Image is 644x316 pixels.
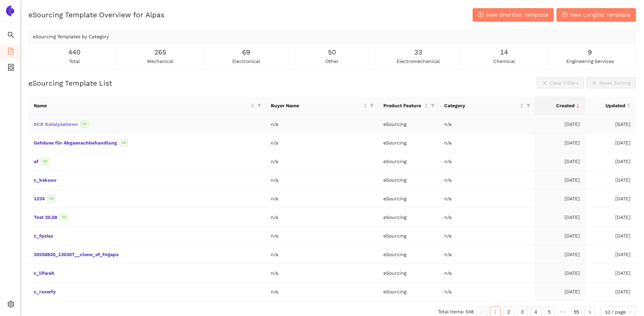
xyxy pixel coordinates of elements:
[370,104,374,108] span: filter
[585,264,636,283] td: [DATE]
[500,47,508,58] span: 14
[7,45,14,59] span: file-add
[585,245,636,264] td: [DATE]
[60,214,68,221] span: V2
[378,171,439,189] td: eSourcing
[265,208,378,227] td: n/a
[439,283,534,301] td: n/a
[378,208,439,227] td: eSourcing
[378,115,439,134] td: eSourcing
[368,100,375,111] span: filter
[534,115,585,134] td: [DATE]
[80,121,89,128] span: V2
[265,134,378,152] td: n/a
[588,47,592,58] span: 9
[378,152,439,171] td: eSourcing
[68,47,80,58] span: 440
[562,12,567,18] span: plus-circle
[556,8,636,22] button: plus-circleNew Longlist Template
[257,104,261,108] span: filter
[28,10,164,20] h2: eSourcing Template Overview for Alpas
[265,115,378,134] td: n/a
[41,158,49,165] span: V2
[534,264,585,283] td: [DATE]
[486,10,548,19] span: New Shortlist Template
[265,227,378,245] td: n/a
[265,264,378,283] td: n/a
[265,171,378,189] td: n/a
[154,47,166,58] span: 265
[534,208,585,227] td: [DATE]
[540,102,575,109] span: Created
[585,171,636,189] td: [DATE]
[265,245,378,264] td: n/a
[493,58,515,65] span: chemical
[28,78,112,88] h2: eSourcing Template List
[537,77,584,88] button: closeClear Filters
[256,100,263,111] span: filter
[439,245,534,264] td: n/a
[588,310,592,314] span: right
[328,47,336,58] span: 50
[585,189,636,208] td: [DATE]
[378,283,439,301] td: eSourcing
[147,58,173,65] span: mechanical
[383,102,423,109] span: Product Feature
[69,58,80,65] span: total
[439,152,534,171] td: n/a
[534,171,585,189] td: [DATE]
[585,208,636,227] td: [DATE]
[439,208,534,227] td: n/a
[444,102,519,109] span: Category
[5,5,16,16] img: Logo
[28,96,265,115] th: this column's title is Name,this column is sortable
[439,264,534,283] td: n/a
[47,195,55,202] span: V2
[585,115,636,134] td: [DATE]
[585,96,636,115] th: this column's title is Updated,this column is sortable
[7,29,14,43] span: search
[378,245,439,264] td: eSourcing
[473,8,554,22] button: plus-circleNew Shortlist Template
[570,10,630,19] span: New Longlist Template
[431,104,435,108] span: filter
[525,100,532,111] span: filter
[439,189,534,208] td: n/a
[585,134,636,152] td: [DATE]
[7,62,14,75] span: container
[242,47,250,58] span: 69
[378,96,439,115] th: this column's title is Product Feature,this column is sortable
[439,115,534,134] td: n/a
[534,245,585,264] td: [DATE]
[120,139,128,146] span: V2
[439,171,534,189] td: n/a
[439,96,534,115] th: this column's title is Category,this column is sortable
[585,283,636,301] td: [DATE]
[378,189,439,208] td: eSourcing
[429,100,436,111] span: filter
[378,264,439,283] td: eSourcing
[526,104,530,108] span: filter
[566,58,614,65] span: engineering services
[265,189,378,208] td: n/a
[534,134,585,152] td: [DATE]
[414,47,422,58] span: 33
[326,58,339,65] span: other
[232,58,260,65] span: electronical
[7,298,14,312] span: setting
[439,134,534,152] td: n/a
[34,102,249,109] span: Name
[534,227,585,245] td: [DATE]
[585,152,636,171] td: [DATE]
[585,227,636,245] td: [DATE]
[480,310,484,314] span: left
[587,77,636,88] button: closeReset Sorting
[439,227,534,245] td: n/a
[534,189,585,208] td: [DATE]
[378,134,439,152] td: eSourcing
[265,152,378,171] td: n/a
[265,96,378,115] th: this column's title is Buyer Name,this column is sortable
[397,58,440,65] span: electromechanical
[478,12,483,18] span: plus-circle
[33,34,109,39] span: eSourcing Templates by Category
